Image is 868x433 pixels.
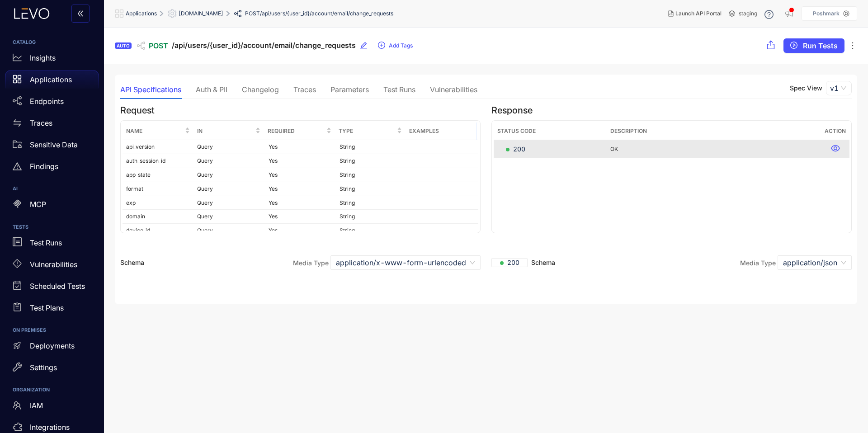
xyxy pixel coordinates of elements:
a: Settings [5,358,99,380]
div: Vulnerabilities [430,85,477,94]
span: setting [168,9,179,18]
span: /api/users/{user_id}/account/email/change_requests [172,41,356,50]
td: Yes [265,224,336,238]
h4: Response [491,105,852,116]
td: Query [193,224,264,238]
span: Add Tags [389,42,413,49]
th: Status Code [494,122,607,140]
span: Name [126,126,183,136]
td: String [336,196,407,210]
span: Run Tests [803,42,838,50]
button: Launch API Portal [661,6,729,21]
span: In [197,126,254,136]
a: Findings [5,157,99,179]
td: format [123,182,193,196]
td: OK [607,140,821,158]
td: Query [193,154,264,168]
h6: ORGANIZATION [13,387,91,393]
span: POST [245,10,260,17]
td: String [336,140,407,154]
p: Test Plans [30,304,64,312]
p: Insights [30,54,56,62]
span: swap [13,118,22,127]
td: Yes [265,154,336,168]
span: 200 [500,258,519,267]
p: Settings [30,363,57,372]
span: edit [359,42,368,50]
span: /api/users/{user_id}/account/email/change_requests [260,10,393,17]
button: play-circleRun Tests [783,38,844,53]
span: team [13,401,22,410]
td: String [336,182,407,196]
span: 200 [506,145,525,154]
button: edit [359,38,374,53]
th: In [193,122,264,140]
a: Deployments [5,337,99,358]
p: Traces [30,119,52,127]
p: MCP [30,200,46,208]
th: Name [123,122,193,140]
td: api_version [123,140,193,154]
p: Scheduled Tests [30,282,85,290]
span: Schema [491,258,555,267]
td: String [336,154,407,168]
p: Applications [30,75,72,84]
p: Poshmark [813,10,840,17]
td: Query [193,182,264,196]
span: staging [739,10,757,17]
div: AUTO [115,42,132,49]
td: String [336,168,407,182]
span: application/x-www-form-urlencoded [336,256,475,269]
span: Type [339,126,396,136]
p: Deployments [30,342,75,350]
a: Endpoints [5,92,99,114]
h6: CATALOG [13,40,91,45]
p: Sensitive Data [30,141,78,149]
td: Query [193,168,264,182]
button: double-left [71,5,90,23]
div: API Specifications [120,85,181,94]
span: POST [149,42,168,50]
td: app_state [123,168,193,182]
span: Launch API Portal [675,10,722,17]
td: exp [123,196,193,210]
span: Applications [126,10,157,17]
span: application/json [783,256,846,269]
td: Query [193,196,264,210]
td: Query [193,140,264,154]
label: Media Type [293,259,329,267]
a: Traces [5,114,99,136]
th: Examples [406,122,476,140]
h6: AI [13,186,91,192]
a: Insights [5,49,99,71]
a: Test Plans [5,299,99,320]
p: Integrations [30,423,70,431]
p: Findings [30,162,58,170]
p: Vulnerabilities [30,260,77,268]
td: String [336,224,407,238]
th: Action [821,122,849,140]
span: Schema [120,259,144,266]
h6: TESTS [13,225,91,230]
td: Yes [265,210,336,224]
th: Type [335,122,406,140]
td: auth_session_id [123,154,193,168]
div: Parameters [330,85,369,94]
h4: Request [120,105,481,116]
td: Query [193,210,264,224]
span: [DOMAIN_NAME] [179,10,223,17]
h6: ON PREMISES [13,328,91,333]
span: Required [268,126,325,136]
td: Yes [265,182,336,196]
td: domain [123,210,193,224]
td: Yes [265,168,336,182]
td: String [336,210,407,224]
span: play-circle [790,42,797,50]
p: IAM [30,401,43,409]
label: Media Type [740,259,776,267]
span: ellipsis [848,41,857,50]
div: Traces [293,85,316,94]
a: Vulnerabilities [5,255,99,277]
a: Test Runs [5,234,99,255]
p: Spec View [790,85,822,92]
